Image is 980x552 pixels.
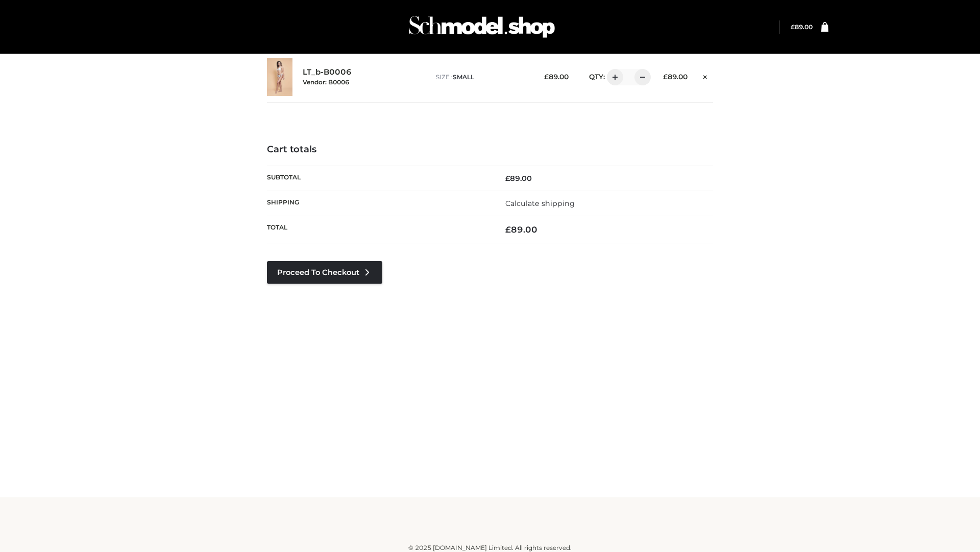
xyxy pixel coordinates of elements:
a: Calculate shipping [505,199,575,208]
a: Proceed to Checkout [267,261,382,284]
a: Remove this item [698,69,713,82]
small: Vendor: B0006 [303,78,349,86]
p: size : [436,73,528,82]
img: LT_b-B0006 - SMALL [267,58,292,96]
bdi: 89.00 [663,73,688,81]
span: SMALL [453,73,474,81]
a: £89.00 [791,23,813,31]
span: £ [505,224,511,235]
bdi: 89.00 [544,73,569,81]
th: Shipping [267,191,490,216]
div: QTY: [579,69,647,85]
th: Total [267,216,490,243]
span: £ [505,174,510,183]
span: £ [663,73,668,81]
th: Subtotal [267,166,490,191]
h4: Cart totals [267,144,713,155]
bdi: 89.00 [505,224,537,235]
img: Schmodel Admin 964 [405,7,558,47]
bdi: 89.00 [791,23,813,31]
bdi: 89.00 [505,174,532,183]
span: £ [544,73,549,81]
a: LT_b-B0006 [303,67,352,77]
span: £ [791,23,795,31]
